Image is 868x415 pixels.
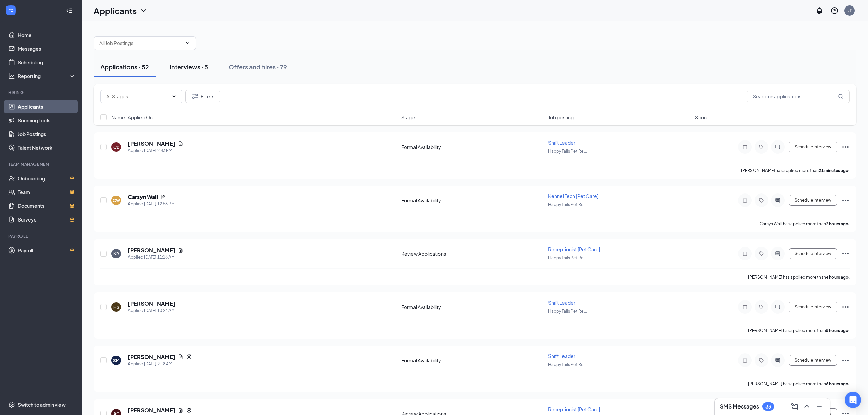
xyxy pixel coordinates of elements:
button: ChevronUp [801,401,812,412]
p: Carsyn Wall has applied more than . [760,221,850,227]
svg: Reapply [186,407,192,413]
h1: Applicants [94,5,137,16]
div: CW [113,198,120,203]
p: [PERSON_NAME] has applied more than . [748,274,850,280]
div: Team Management [8,161,75,167]
div: Reporting [18,72,77,79]
span: Score [695,114,709,121]
svg: ActiveChat [774,198,782,203]
svg: Reapply [186,354,192,360]
button: Schedule Interview [789,195,837,206]
svg: ComposeMessage [790,402,799,411]
h5: Carsyn Wall [128,193,158,201]
div: Open Intercom Messenger [845,392,861,408]
span: Shift Leader [548,299,575,306]
a: Home [18,28,76,42]
span: Job posting [548,114,574,121]
button: Schedule Interview [789,248,837,259]
span: Happy Tails Pet Re ... [548,202,587,207]
div: Interviews · 5 [169,63,208,71]
svg: Tag [757,358,765,363]
svg: Note [741,144,749,150]
a: Applicants [18,100,76,113]
span: Receptionist [Pet Care] [548,406,600,412]
svg: Note [741,251,749,256]
button: Schedule Interview [789,355,837,366]
div: Payroll [8,233,75,239]
div: Formal Availability [401,304,544,310]
div: Applications · 52 [100,63,149,71]
button: Schedule Interview [789,142,837,152]
button: ComposeMessage [789,401,800,412]
span: Receptionist [Pet Care] [548,246,600,252]
svg: ChevronUp [803,402,811,411]
div: Switch to admin view [18,401,66,408]
p: [PERSON_NAME] has applied more than . [741,168,850,173]
input: Search in applications [747,90,850,103]
b: 4 hours ago [826,275,849,280]
div: Applied [DATE] 12:58 PM [128,201,175,207]
a: TeamCrown [18,185,76,199]
p: [PERSON_NAME] has applied more than . [748,381,850,387]
svg: Ellipses [841,303,850,311]
span: Kennel Tech [Pet Care] [548,193,598,199]
b: 21 minutes ago [819,168,849,173]
div: Applied [DATE] 10:24 AM [128,307,175,314]
svg: ActiveChat [774,251,782,256]
svg: Tag [757,144,765,150]
svg: Document [178,247,184,253]
div: Offers and hires · 79 [229,63,287,71]
b: 5 hours ago [826,328,849,333]
h5: [PERSON_NAME] [128,140,175,147]
svg: ActiveChat [774,358,782,363]
svg: MagnifyingGlass [838,94,843,99]
span: Stage [401,114,415,121]
svg: Settings [8,401,15,408]
svg: Document [161,194,166,200]
div: Applied [DATE] 9:18 AM [128,361,192,367]
div: Formal Availability [401,357,544,364]
svg: WorkstreamLogo [8,7,14,14]
svg: Ellipses [841,356,850,364]
span: Happy Tails Pet Re ... [548,309,587,314]
svg: Tag [757,304,765,310]
svg: Document [178,354,184,360]
button: Minimize [814,401,825,412]
div: Formal Availability [401,144,544,150]
div: SM [113,358,119,363]
a: Messages [18,42,76,55]
svg: Ellipses [841,196,850,204]
span: Happy Tails Pet Re ... [548,149,587,154]
button: Filter Filters [185,90,220,103]
button: Schedule Interview [789,302,837,312]
span: Name · Applied On [111,114,153,121]
svg: ActiveChat [774,144,782,150]
svg: ChevronDown [185,40,190,46]
div: Formal Availability [401,197,544,204]
a: PayrollCrown [18,243,76,257]
svg: Note [741,198,749,203]
h3: SMS Messages [720,403,759,410]
a: OnboardingCrown [18,172,76,185]
svg: Document [178,141,184,146]
svg: Ellipses [841,143,850,151]
a: Talent Network [18,141,76,155]
h5: [PERSON_NAME] [128,246,175,254]
div: Review Applications [401,250,544,257]
svg: Notifications [815,6,824,15]
a: Sourcing Tools [18,113,76,127]
input: All Stages [106,93,168,100]
b: 2 hours ago [826,221,849,226]
div: HS [113,304,119,310]
div: Applied [DATE] 11:16 AM [128,254,184,261]
svg: ChevronDown [171,94,177,99]
span: Shift Leader [548,139,575,146]
h5: [PERSON_NAME] [128,353,175,361]
svg: Note [741,304,749,310]
svg: Document [178,407,184,413]
svg: QuestionInfo [830,6,839,15]
a: Scheduling [18,55,76,69]
a: DocumentsCrown [18,199,76,213]
svg: Tag [757,251,765,256]
div: KR [113,251,119,257]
